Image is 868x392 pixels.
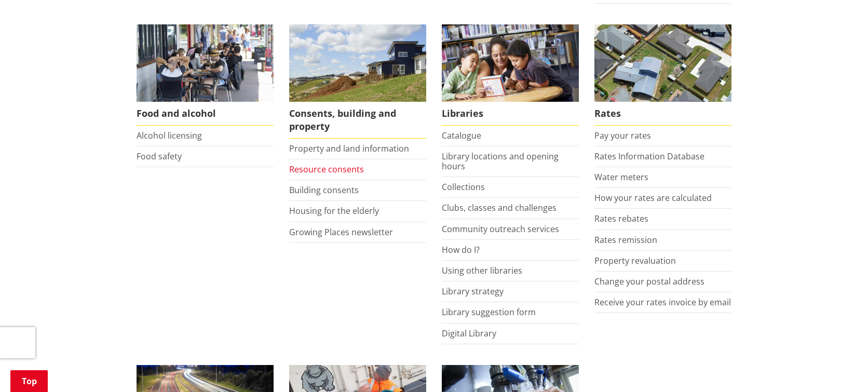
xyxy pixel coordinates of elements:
a: Rates Information Database [594,151,704,162]
a: Property revaluation [594,255,676,266]
img: Land and property thumbnail [289,24,426,102]
img: Rates-thumbnail [594,24,731,102]
a: Library strategy [442,286,504,297]
span: Libraries [442,102,579,126]
iframe: Messenger Launcher [820,348,858,386]
a: Digital Library [442,328,496,339]
a: Building consents [289,184,359,196]
a: Resource consents [289,164,364,175]
a: Library membership is free to everyone who lives in the Waikato district. Libraries [442,24,579,126]
a: Library locations and opening hours [442,151,559,172]
a: Housing for the elderly [289,205,379,217]
a: Clubs, classes and challenges [442,202,557,213]
a: Property and land information [289,143,409,154]
a: Water meters [594,171,648,183]
a: Catalogue [442,130,481,141]
a: Rates rebates [594,213,648,224]
a: Food and Alcohol in the Waikato Food and alcohol [137,24,274,126]
a: Collections [442,181,485,193]
a: Rates remission [594,234,657,246]
img: Waikato District Council libraries [442,24,579,102]
span: Consents, building and property [289,102,426,139]
a: Top [10,370,48,392]
a: Food safety [137,151,182,162]
a: Alcohol licensing [137,130,202,141]
a: Receive your rates invoice by email [594,296,731,308]
a: Pay your rates online Rates [594,24,731,126]
a: Using other libraries [442,265,522,276]
a: Community outreach services [442,223,559,235]
span: Rates [594,102,731,126]
img: Food and Alcohol in the Waikato [137,24,274,102]
a: Library suggestion form [442,306,536,318]
a: How your rates are calculated [594,192,712,204]
a: Change your postal address [594,276,704,287]
a: Growing Places newsletter [289,226,393,238]
span: Food and alcohol [137,102,274,126]
a: New Pokeno housing development Consents, building and property [289,24,426,139]
a: How do I? [442,244,480,255]
a: Pay your rates [594,130,651,141]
